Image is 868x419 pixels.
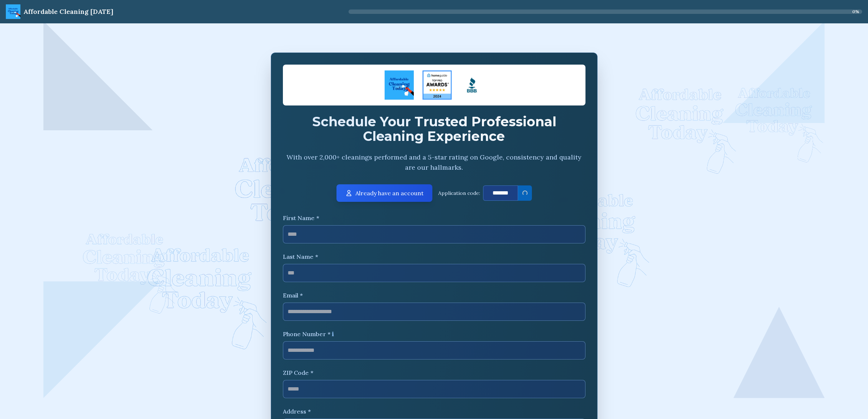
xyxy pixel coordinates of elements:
label: Address * [283,407,585,416]
label: First Name * [283,214,585,222]
label: ZIP Code * [283,368,585,377]
label: Phone Number * [283,330,334,338]
img: Logo Square [458,70,487,100]
img: Four Seasons Cleaning [423,70,452,100]
div: Affordable Cleaning [DATE] [23,7,113,17]
label: Last Name * [283,252,585,261]
div: Phone Number *ℹ [283,330,334,340]
h2: Schedule Your Trusted Professional Cleaning Experience [283,114,585,143]
img: ACT Logo [6,4,20,19]
label: Email * [283,291,585,300]
span: 0 % [852,9,859,15]
p: With over 2,000+ cleanings performed and a 5-star rating on Google, consistency and quality are o... [283,152,585,173]
p: Application code: [438,189,480,197]
img: ACT Logo [385,70,414,100]
button: Already have an account [336,184,432,202]
span: ℹ [332,330,334,338]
